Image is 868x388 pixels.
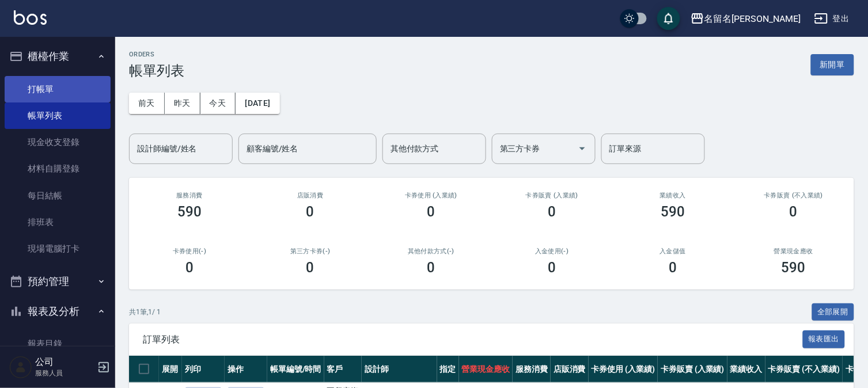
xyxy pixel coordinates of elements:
h3: 0 [427,204,435,220]
button: save [657,7,680,30]
button: 登出 [810,8,854,29]
button: 預約管理 [5,267,111,296]
h2: 入金儲值 [626,248,719,255]
button: 全部展開 [812,303,855,321]
th: 業績收入 [727,356,765,383]
h2: ORDERS [129,51,184,58]
th: 指定 [437,356,459,383]
h2: 入金使用(-) [505,248,598,255]
h2: 營業現金應收 [747,248,840,255]
th: 營業現金應收 [459,356,513,383]
h2: 店販消費 [264,192,357,199]
a: 現場電腦打卡 [5,235,111,262]
th: 卡券販賣 (入業績) [658,356,727,383]
img: Person [9,356,32,379]
h2: 業績收入 [626,192,719,199]
h3: 服務消費 [143,192,236,199]
h2: 卡券使用 (入業績) [385,192,478,199]
h3: 0 [306,260,314,276]
button: 櫃檯作業 [5,41,111,71]
h2: 卡券販賣 (入業績) [505,192,598,199]
button: 今天 [200,93,236,114]
th: 列印 [182,356,225,383]
h3: 0 [669,260,677,276]
th: 操作 [225,356,267,383]
button: 前天 [129,93,165,114]
h3: 0 [790,204,798,220]
h3: 590 [782,260,806,276]
a: 報表目錄 [5,330,111,357]
a: 材料自購登錄 [5,155,111,182]
th: 展開 [159,356,182,383]
div: 名留名[PERSON_NAME] [704,12,801,26]
button: 新開單 [811,54,854,75]
h2: 卡券販賣 (不入業績) [747,192,840,199]
h3: 590 [661,204,685,220]
button: 名留名[PERSON_NAME] [686,7,805,31]
th: 卡券販賣 (不入業績) [765,356,843,383]
a: 打帳單 [5,76,111,102]
button: 報表及分析 [5,296,111,326]
h3: 0 [427,260,435,276]
th: 設計師 [362,356,437,383]
h3: 0 [548,260,556,276]
img: Logo [14,10,47,25]
h2: 第三方卡券(-) [264,248,357,255]
button: 報表匯出 [803,330,846,348]
th: 客戶 [324,356,362,383]
p: 共 1 筆, 1 / 1 [129,307,161,317]
th: 服務消費 [513,356,551,383]
th: 店販消費 [551,356,589,383]
a: 排班表 [5,209,111,235]
h2: 其他付款方式(-) [385,248,478,255]
h3: 0 [306,204,314,220]
h3: 590 [177,204,202,220]
h3: 帳單列表 [129,63,184,79]
button: [DATE] [236,93,279,114]
p: 服務人員 [35,368,94,378]
th: 帳單編號/時間 [267,356,324,383]
button: Open [573,139,592,158]
a: 新開單 [811,59,854,70]
h3: 0 [548,204,556,220]
a: 帳單列表 [5,102,111,129]
h3: 0 [185,260,194,276]
h5: 公司 [35,356,94,368]
a: 報表匯出 [803,333,846,344]
button: 昨天 [165,93,200,114]
span: 訂單列表 [143,334,803,345]
h2: 卡券使用(-) [143,248,236,255]
a: 現金收支登錄 [5,129,111,155]
a: 每日結帳 [5,182,111,209]
th: 卡券使用 (入業績) [589,356,658,383]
